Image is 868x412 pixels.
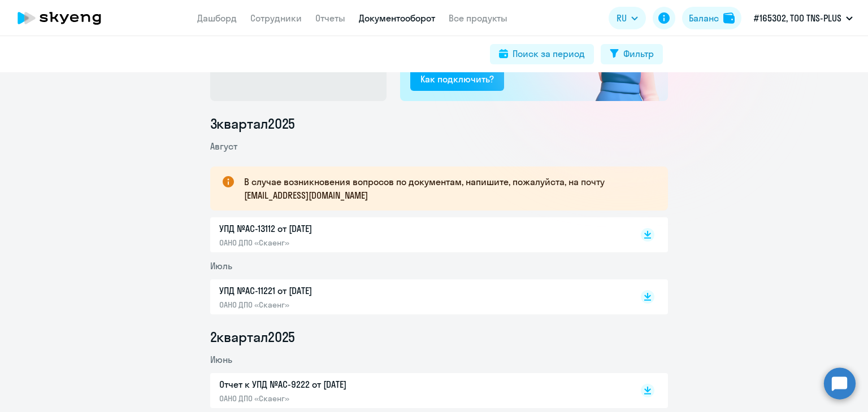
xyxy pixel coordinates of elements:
a: УПД №AC-13112 от [DATE]ОАНО ДПО «Скаенг» [219,222,617,248]
p: УПД №AC-11221 от [DATE] [219,284,457,297]
span: Август [210,141,237,152]
li: 2 квартал 2025 [210,328,668,346]
div: Баланс [689,11,719,25]
button: Балансbalance [682,7,741,29]
button: Фильтр [601,44,663,64]
a: Документооборот [359,12,435,24]
span: Июнь [210,354,232,365]
button: RU [609,7,646,29]
div: Фильтр [623,47,654,60]
p: ОАНО ДПО «Скаенг» [219,238,457,248]
div: Поиск за период [513,47,585,60]
p: УПД №AC-13112 от [DATE] [219,222,457,235]
p: ОАНО ДПО «Скаенг» [219,300,457,310]
a: УПД №AC-11221 от [DATE]ОАНО ДПО «Скаенг» [219,284,617,310]
li: 3 квартал 2025 [210,115,668,133]
button: Как подключить? [410,68,504,91]
span: Июль [210,260,232,271]
a: Дашборд [197,12,237,24]
p: В случае возникновения вопросов по документам, напишите, пожалуйста, на почту [EMAIL_ADDRESS][DOM... [244,175,648,202]
a: Отчеты [315,12,345,24]
a: Сотрудники [250,12,302,24]
button: #165302, ТОО TNS-PLUS [748,5,858,32]
p: #165302, ТОО TNS-PLUS [754,11,841,25]
div: Как подключить? [420,72,494,86]
p: Отчет к УПД №AC-9222 от [DATE] [219,378,457,391]
img: balance [723,12,735,24]
button: Поиск за период [490,44,594,64]
p: ОАНО ДПО «Скаенг» [219,393,457,404]
span: RU [617,11,627,25]
a: Все продукты [449,12,507,24]
a: Отчет к УПД №AC-9222 от [DATE]ОАНО ДПО «Скаенг» [219,378,617,404]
